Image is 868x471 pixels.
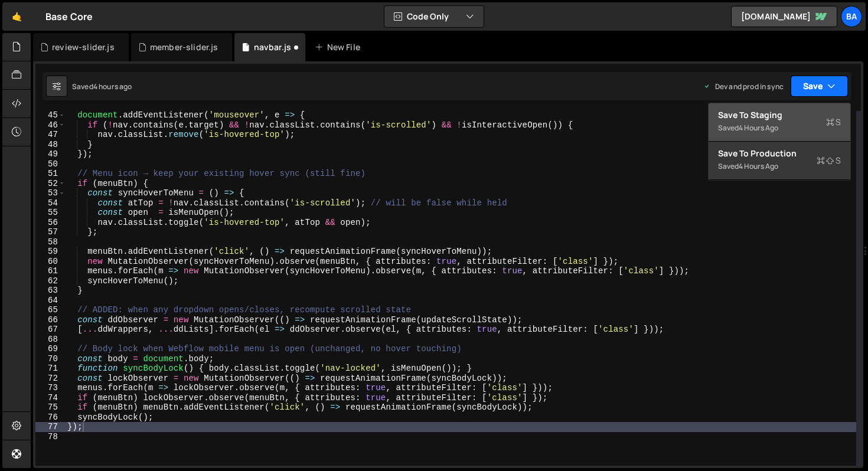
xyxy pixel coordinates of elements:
[35,237,66,247] div: 58
[703,81,784,91] div: Dev and prod in sync
[35,257,66,267] div: 60
[35,208,66,218] div: 55
[72,81,132,91] div: Saved
[35,403,66,413] div: 75
[384,6,484,27] button: Code Only
[150,41,218,53] div: member-slider.js
[35,305,66,315] div: 65
[35,247,66,257] div: 59
[2,2,31,31] a: 🤙
[35,198,66,208] div: 54
[718,148,841,159] div: Save to Production
[35,296,66,306] div: 64
[35,140,66,150] div: 48
[709,142,850,180] button: Save to ProductionS Saved4 hours ago
[35,188,66,198] div: 53
[35,393,66,403] div: 74
[315,41,364,53] div: New File
[791,76,848,97] button: Save
[35,218,66,228] div: 56
[254,41,291,53] div: navbar.js
[718,109,841,121] div: Save to Staging
[35,120,66,130] div: 46
[35,159,66,169] div: 50
[739,123,778,133] div: 4 hours ago
[35,227,66,237] div: 57
[35,266,66,276] div: 61
[35,286,66,296] div: 63
[826,116,841,128] span: S
[35,432,66,442] div: 78
[35,344,66,354] div: 69
[35,315,66,325] div: 66
[35,383,66,393] div: 73
[35,364,66,374] div: 71
[35,169,66,179] div: 51
[718,121,841,135] div: Saved
[731,6,837,27] a: [DOMAIN_NAME]
[93,81,132,91] div: 4 hours ago
[739,161,778,171] div: 4 hours ago
[817,155,841,166] span: S
[35,413,66,423] div: 76
[35,422,66,432] div: 77
[709,103,850,142] button: Save to StagingS Saved4 hours ago
[35,130,66,140] div: 47
[35,354,66,364] div: 70
[45,9,93,24] div: Base Core
[841,6,862,27] a: Ba
[35,149,66,159] div: 49
[35,325,66,335] div: 67
[35,276,66,286] div: 62
[52,41,115,53] div: review-slider.js
[718,159,841,174] div: Saved
[35,179,66,189] div: 52
[35,110,66,120] div: 45
[35,335,66,345] div: 68
[35,374,66,384] div: 72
